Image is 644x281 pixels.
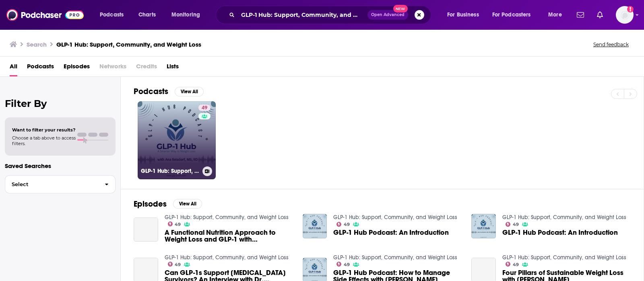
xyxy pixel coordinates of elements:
a: GLP-1 Hub Podcast: An Introduction [333,229,449,236]
span: More [548,9,562,21]
button: Select [5,175,116,193]
a: All [10,60,17,76]
p: Saved Searches [5,162,116,170]
span: 49 [344,223,350,226]
a: 49 [506,262,519,267]
a: Podcasts [27,60,54,76]
img: User Profile [616,6,634,24]
span: Open Advanced [371,13,405,17]
span: Networks [99,60,126,76]
a: 49GLP-1 Hub: Support, Community, and Weight Loss [138,101,216,179]
a: GLP-1 Hub: Support, Community, and Weight Loss [502,214,626,221]
a: Show notifications dropdown [574,8,587,22]
a: Show notifications dropdown [594,8,606,22]
span: Select [5,182,98,187]
span: Logged in as nicole.koremenos [616,6,634,24]
button: open menu [487,8,543,21]
a: GLP-1 Hub: Support, Community, and Weight Loss [333,214,457,221]
span: For Business [447,9,479,21]
a: 49 [168,262,181,267]
a: 49 [336,222,350,227]
a: 49 [506,222,519,227]
h2: Episodes [134,199,167,209]
button: open menu [166,8,211,21]
span: 49 [175,263,181,267]
h3: Search [27,41,47,48]
a: EpisodesView All [134,199,202,209]
h3: GLP-1 Hub: Support, Community, and Weight Loss [141,168,199,174]
button: Send feedback [591,41,631,48]
span: 49 [202,104,207,112]
a: GLP-1 Hub Podcast: An Introduction [502,229,618,236]
a: PodcastsView All [134,86,204,96]
a: A Functional Nutrition Approach to Weight Loss and GLP-1 with Cheri Stoka, RD [165,229,293,243]
span: 49 [513,263,519,267]
a: Lists [167,60,179,76]
img: Podchaser - Follow, Share and Rate Podcasts [6,7,84,23]
a: 49 [336,262,350,267]
span: New [393,5,408,12]
span: Credits [136,60,157,76]
a: GLP-1 Hub: Support, Community, and Weight Loss [333,254,457,261]
span: A Functional Nutrition Approach to Weight Loss and GLP-1 with [PERSON_NAME], RD [165,229,293,243]
a: GLP-1 Hub: Support, Community, and Weight Loss [165,254,289,261]
a: 49 [198,105,211,111]
span: Podcasts [100,9,124,21]
span: Charts [138,9,156,21]
span: Choose a tab above to access filters. [12,135,76,146]
a: GLP-1 Hub: Support, Community, and Weight Loss [502,254,626,261]
span: 49 [175,223,181,226]
span: 49 [344,263,350,267]
button: View All [175,87,204,96]
input: Search podcasts, credits, & more... [238,8,367,21]
a: Charts [133,8,161,21]
div: Search podcasts, credits, & more... [223,6,439,24]
span: Want to filter your results? [12,127,76,133]
span: For Podcasters [492,9,531,21]
img: GLP-1 Hub Podcast: An Introduction [303,214,327,238]
a: 49 [168,222,181,226]
a: Episodes [64,60,90,76]
span: Monitoring [171,9,200,21]
button: open menu [543,8,572,21]
span: 49 [513,223,519,226]
button: open menu [442,8,489,21]
h2: Filter By [5,98,116,109]
a: GLP-1 Hub: Support, Community, and Weight Loss [165,214,289,221]
a: A Functional Nutrition Approach to Weight Loss and GLP-1 with Cheri Stoka, RD [134,217,158,242]
button: Show profile menu [616,6,634,24]
svg: Add a profile image [627,6,634,12]
button: View All [173,199,202,209]
button: open menu [94,8,134,21]
button: Open AdvancedNew [367,10,408,20]
h3: GLP-1 Hub: Support, Community, and Weight Loss [56,41,201,48]
img: GLP-1 Hub Podcast: An Introduction [471,214,496,238]
h2: Podcasts [134,86,168,96]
